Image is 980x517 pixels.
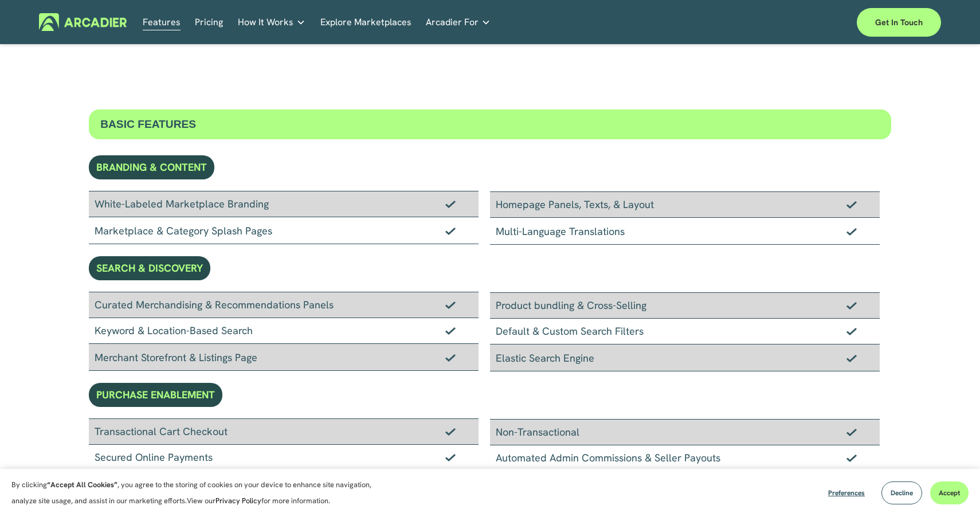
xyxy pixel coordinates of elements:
[89,191,479,217] div: White-Labeled Marketplace Branding
[11,477,384,509] p: By clicking , you agree to the storing of cookies on your device to enhance site navigation, anal...
[445,453,456,461] img: Checkmark
[143,13,181,31] a: Features
[857,8,941,37] a: Get in touch
[490,344,880,371] div: Elastic Search Engine
[490,292,880,319] div: Product bundling & Cross-Selling
[881,481,922,504] button: Decline
[445,428,456,436] img: Checkmark
[89,318,479,344] div: Keyword & Location-Based Search
[426,14,479,30] span: Arcadier For
[923,462,980,517] iframe: Chat Widget
[320,13,411,31] a: Explore Marketplaces
[490,218,880,245] div: Multi-Language Translations
[89,292,479,318] div: Curated Merchandising & Recommendations Panels
[89,155,214,179] div: BRANDING & CONTENT
[490,191,880,218] div: Homepage Panels, Texts, & Layout
[238,13,305,31] a: folder dropdown
[89,445,479,471] div: Secured Online Payments
[846,327,857,335] img: Checkmark
[238,14,293,30] span: How It Works
[846,454,857,462] img: Checkmark
[820,481,873,504] button: Preferences
[490,419,880,445] div: Non-Transactional
[445,227,456,235] img: Checkmark
[846,301,857,310] img: Checkmark
[39,13,127,31] img: Arcadier
[490,445,880,471] div: Automated Admin Commissions & Seller Payouts
[47,480,117,489] strong: “Accept All Cookies”
[846,228,857,236] img: Checkmark
[89,217,479,244] div: Marketplace & Category Splash Pages
[445,301,456,309] img: Checkmark
[445,200,456,208] img: Checkmark
[195,13,223,31] a: Pricing
[445,327,456,335] img: Checkmark
[89,383,222,407] div: PURCHASE ENABLEMENT
[215,496,261,506] a: Privacy Policy
[828,488,865,498] span: Preferences
[89,344,479,371] div: Merchant Storefront & Listings Page
[445,354,456,362] img: Checkmark
[846,354,857,362] img: Checkmark
[846,201,857,209] img: Checkmark
[89,109,891,139] div: BASIC FEATURES
[426,13,491,31] a: folder dropdown
[89,418,479,445] div: Transactional Cart Checkout
[891,488,913,498] span: Decline
[846,428,857,436] img: Checkmark
[490,319,880,344] div: Default & Custom Search Filters
[89,256,210,280] div: SEARCH & DISCOVERY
